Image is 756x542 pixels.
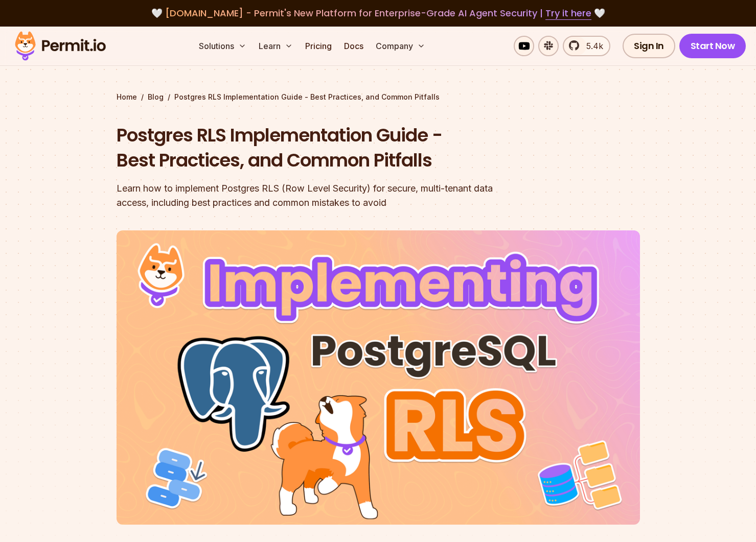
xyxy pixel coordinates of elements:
[148,92,164,102] a: Blog
[25,6,731,20] div: 🤍 🤍
[580,40,603,52] span: 5.4k
[117,123,509,173] h1: Postgres RLS Implementation Guide - Best Practices, and Common Pitfalls
[301,36,336,56] a: Pricing
[340,36,368,56] a: Docs
[679,34,746,58] a: Start Now
[195,36,250,56] button: Solutions
[117,230,640,525] img: Postgres RLS Implementation Guide - Best Practices, and Common Pitfalls
[623,34,675,58] a: Sign In
[255,36,297,56] button: Learn
[117,92,640,102] div: / /
[563,36,610,56] a: 5.4k
[165,7,591,19] span: [DOMAIN_NAME] - Permit's New Platform for Enterprise-Grade AI Agent Security |
[545,7,591,20] a: Try it here
[117,92,137,102] a: Home
[372,36,429,56] button: Company
[117,181,509,210] div: Learn how to implement Postgres RLS (Row Level Security) for secure, multi-tenant data access, in...
[10,29,110,63] img: Permit logo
